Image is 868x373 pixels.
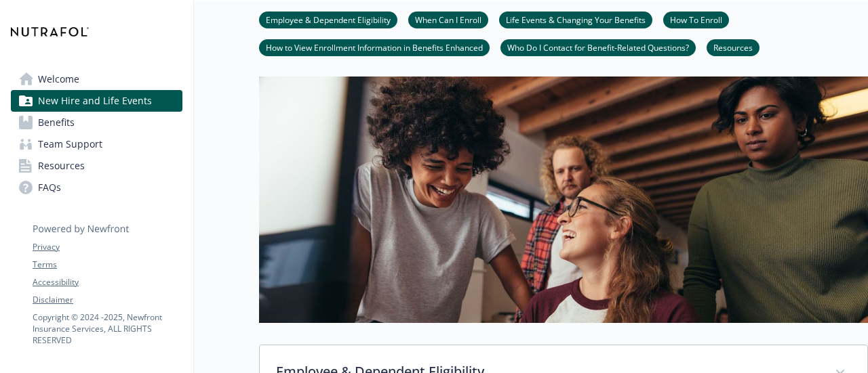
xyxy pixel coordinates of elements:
[11,155,182,177] a: Resources
[38,155,85,177] span: Resources
[38,90,152,112] span: New Hire and Life Events
[38,177,61,198] span: FAQs
[33,311,182,346] p: Copyright © 2024 - 2025 , Newfront Insurance Services, ALL RIGHTS RESERVED
[707,41,759,53] a: Resources
[259,76,868,323] img: new hire page banner
[33,241,182,253] a: Privacy
[33,276,182,288] a: Accessibility
[38,112,75,133] span: Benefits
[663,13,729,26] a: How To Enroll
[38,133,102,155] span: Team Support
[259,13,397,26] a: Employee & Dependent Eligibility
[11,177,182,198] a: FAQs
[11,112,182,133] a: Benefits
[500,41,696,53] a: Who Do I Contact for Benefit-Related Questions?
[11,133,182,155] a: Team Support
[11,90,182,112] a: New Hire and Life Events
[33,259,182,271] a: Terms
[499,13,652,26] a: Life Events & Changing Your Benefits
[259,41,490,53] a: How to View Enrollment Information in Benefits Enhanced
[38,68,79,90] span: Welcome
[408,13,488,26] a: When Can I Enroll
[11,68,182,90] a: Welcome
[33,294,182,306] a: Disclaimer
